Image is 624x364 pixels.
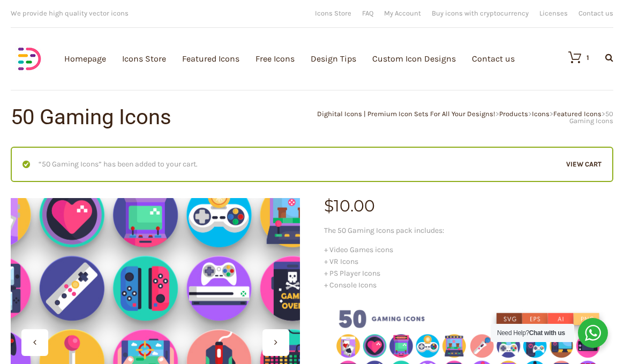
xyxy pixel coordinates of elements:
a: 1 [558,51,589,64]
p: The 50 Gaming Icons pack includes: [324,225,613,237]
div: > > > > [312,110,614,124]
a: Products [499,110,528,118]
a: Buy icons with cryptocurrency [432,10,529,17]
a: Licenses [539,10,568,17]
strong: Chat with us [529,329,565,337]
h1: 50 Gaming Icons [11,107,312,128]
span: Need Help? [497,329,565,337]
div: 1 [587,54,589,61]
span: $ [324,196,334,216]
a: Icons Store [315,10,351,17]
a: Contact us [578,10,613,17]
span: 50 Gaming Icons [569,110,613,125]
bdi: 10.00 [324,196,375,216]
a: Dighital Icons | Premium Icon Sets For All Your Designs! [317,110,495,118]
a: My Account [384,10,421,17]
div: “50 Gaming Icons” has been added to your cart. [11,147,613,182]
a: FAQ [362,10,373,17]
a: View cart [566,158,602,170]
span: We provide high quality vector icons [11,9,129,17]
a: Featured Icons [553,110,602,118]
p: + Video Games icons + VR Icons + PS Player Icons + Console Icons [324,244,613,291]
a: Icons [532,110,550,118]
